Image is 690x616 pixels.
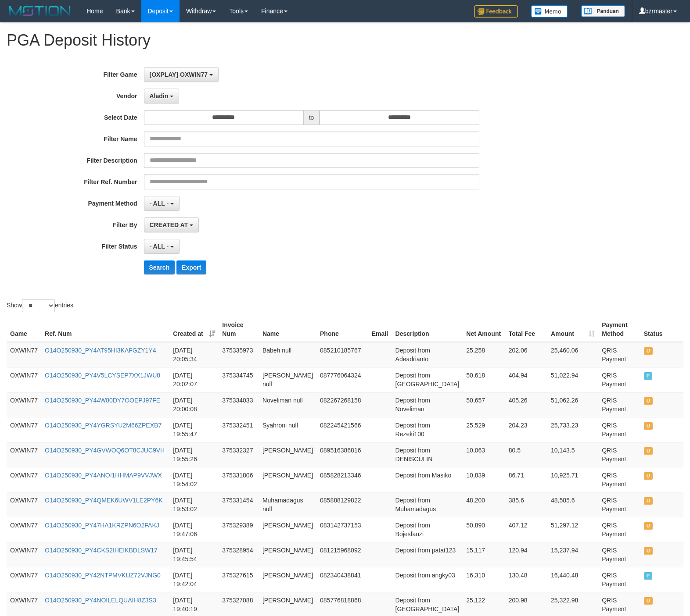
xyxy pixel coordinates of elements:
span: [OXPLAY] OXWIN77 [150,71,208,78]
td: Deposit from Rezeki100 [392,417,463,442]
td: 082340438841 [316,567,368,592]
td: 083142737153 [316,517,368,542]
td: [DATE] 19:55:47 [169,417,219,442]
span: UNPAID [644,422,653,430]
img: panduan.png [581,5,625,17]
td: QRIS Payment [598,342,640,367]
span: PAID [644,372,653,380]
td: 375329389 [219,517,259,542]
td: 51,297.12 [547,517,598,542]
td: 375332451 [219,417,259,442]
td: 375335973 [219,342,259,367]
td: Deposit from Adeadrianto [392,342,463,367]
td: 405.26 [505,392,547,417]
label: Show entries [7,299,73,312]
td: 25,460.06 [547,342,598,367]
td: Deposit from Bojesfauzi [392,517,463,542]
td: QRIS Payment [598,367,640,392]
th: Net Amount [463,317,505,342]
img: MOTION_logo.png [7,4,73,18]
span: UNPAID [644,447,653,455]
td: 081215968092 [316,542,368,567]
td: [PERSON_NAME] null [259,367,316,392]
td: QRIS Payment [598,542,640,567]
td: 085210185767 [316,342,368,367]
span: CREATED AT [150,221,188,228]
td: 082267268158 [316,392,368,417]
td: 48,585.6 [547,492,598,517]
td: [DATE] 20:00:08 [169,392,219,417]
button: - ALL - [144,239,180,254]
td: 15,237.94 [547,542,598,567]
td: Deposit from angky03 [392,567,463,592]
td: 80.5 [505,442,547,467]
td: 15,117 [463,542,505,567]
td: 375327615 [219,567,259,592]
td: [DATE] 19:45:54 [169,542,219,567]
th: Name [259,317,316,342]
td: 089516386816 [316,442,368,467]
td: [DATE] 19:42:04 [169,567,219,592]
td: 86.71 [505,467,547,492]
td: 375334745 [219,367,259,392]
th: Email [368,317,392,342]
button: Search [144,260,175,274]
td: [DATE] 19:47:06 [169,517,219,542]
span: UNPAID [644,522,653,530]
td: 16,310 [463,567,505,592]
td: 10,925.71 [547,467,598,492]
th: Invoice Num [219,317,259,342]
th: Payment Method [598,317,640,342]
td: 10,143.5 [547,442,598,467]
td: 375331454 [219,492,259,517]
th: Description [392,317,463,342]
td: 25,529 [463,417,505,442]
td: 404.94 [505,367,547,392]
button: CREATED AT [144,217,199,232]
td: 407.12 [505,517,547,542]
td: 10,063 [463,442,505,467]
img: Feedback.jpg [474,5,518,18]
td: 25,258 [463,342,505,367]
td: [DATE] 20:05:34 [169,342,219,367]
td: [PERSON_NAME] [259,442,316,467]
td: [DATE] 19:54:02 [169,467,219,492]
td: [PERSON_NAME] [259,467,316,492]
th: Total Fee [505,317,547,342]
td: 120.94 [505,542,547,567]
th: Created at: activate to sort column ascending [169,317,219,342]
td: 082245421566 [316,417,368,442]
td: 085888129822 [316,492,368,517]
span: - ALL - [150,243,169,250]
span: UNPAID [644,497,653,505]
td: 10,839 [463,467,505,492]
span: - ALL - [150,200,169,207]
button: [OXPLAY] OXWIN77 [144,67,219,82]
td: 48,200 [463,492,505,517]
td: 375334033 [219,392,259,417]
td: QRIS Payment [598,442,640,467]
span: UNPAID [644,547,653,555]
td: [DATE] 19:53:02 [169,492,219,517]
td: Babeh null [259,342,316,367]
td: 375328954 [219,542,259,567]
td: Muhamadagus null [259,492,316,517]
td: Deposit from Masiko [392,467,463,492]
td: 50,657 [463,392,505,417]
td: [DATE] 19:55:26 [169,442,219,467]
td: QRIS Payment [598,492,640,517]
td: 375331806 [219,467,259,492]
td: Syahroni null [259,417,316,442]
span: Aladin [150,93,169,100]
span: to [303,110,320,125]
td: 385.6 [505,492,547,517]
td: Deposit from DENISCULIN [392,442,463,467]
td: 50,890 [463,517,505,542]
button: Aladin [144,89,180,103]
td: QRIS Payment [598,417,640,442]
td: 25,733.23 [547,417,598,442]
td: 204.23 [505,417,547,442]
td: Noveliman null [259,392,316,417]
td: Deposit from patat123 [392,542,463,567]
button: - ALL - [144,196,180,211]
